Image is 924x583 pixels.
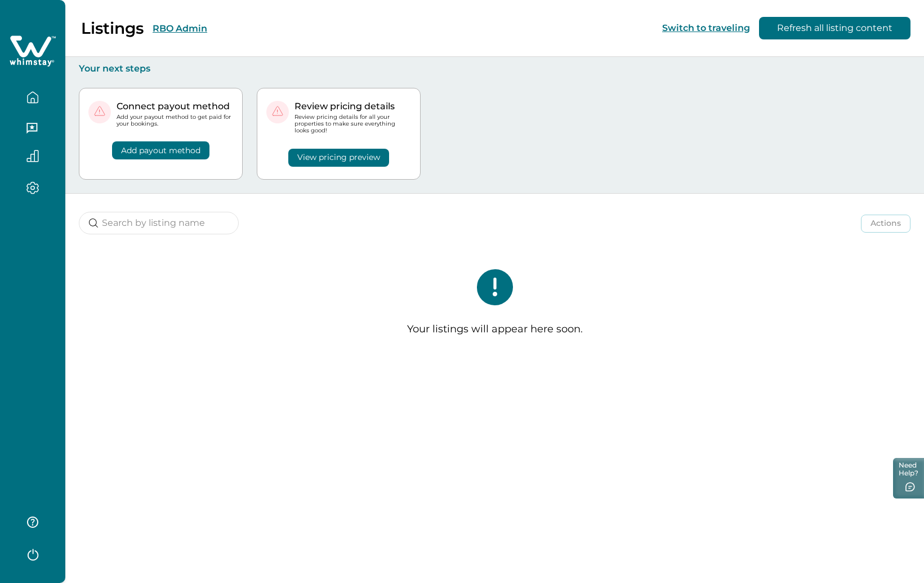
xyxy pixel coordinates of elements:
p: Add your payout method to get paid for your bookings. [117,114,233,127]
button: Refresh all listing content [759,17,910,39]
input: Search by listing name [79,212,239,234]
button: Switch to traveling [662,23,750,33]
p: Review pricing details for all your properties to make sure everything looks good! [294,114,411,135]
button: Actions [861,215,910,233]
p: Review pricing details [294,101,411,112]
button: RBO Admin [153,23,207,34]
button: Add payout method [112,141,209,159]
p: Your listings will appear here soon. [407,323,583,336]
button: View pricing preview [288,149,389,167]
p: Listings [81,19,144,38]
p: Your next steps [79,63,910,74]
p: Connect payout method [117,101,233,112]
